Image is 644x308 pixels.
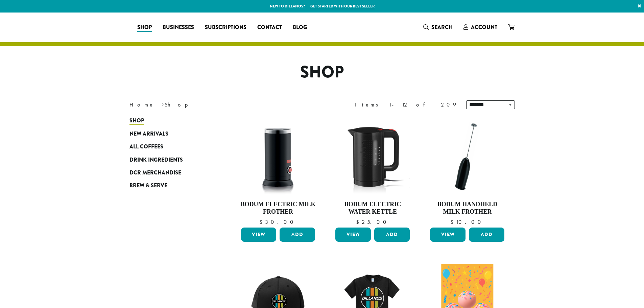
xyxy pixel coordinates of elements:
[129,156,183,164] span: Drink Ingredients
[163,23,194,32] span: Businesses
[430,228,466,242] a: View
[257,23,282,32] span: Contact
[162,98,164,109] span: ›
[129,143,163,151] span: All Coffees
[334,201,411,215] h4: Bodum Electric Water Kettle
[129,179,211,192] a: Brew & Serve
[450,218,456,226] span: $
[129,140,211,153] a: All Coffees
[129,169,181,177] span: DCR Merchandise
[241,228,277,242] a: View
[310,3,375,9] a: Get started with our best seller
[374,228,410,242] button: Add
[293,23,307,32] span: Blog
[239,118,317,225] a: Bodum Electric Milk Frother $30.00
[239,118,317,195] img: DP3954.01-002.png
[428,201,506,215] h4: Bodum Handheld Milk Frother
[129,166,211,179] a: DCR Merchandise
[471,23,497,31] span: Account
[137,23,152,32] span: Shop
[129,101,312,109] nav: Breadcrumb
[129,117,144,125] span: Shop
[132,22,157,33] a: Shop
[129,127,211,140] a: New Arrivals
[355,101,456,109] div: Items 1-12 of 209
[124,63,520,82] h1: Shop
[129,182,167,190] span: Brew & Serve
[129,114,211,127] a: Shop
[418,22,458,33] a: Search
[259,218,296,226] bdi: 30.00
[280,228,315,242] button: Add
[334,118,411,195] img: DP3955.01.png
[129,130,168,138] span: New Arrivals
[259,218,265,226] span: $
[335,228,371,242] a: View
[356,218,362,226] span: $
[450,218,484,226] bdi: 10.00
[356,218,389,226] bdi: 25.00
[129,101,154,108] a: Home
[469,228,504,242] button: Add
[334,118,411,225] a: Bodum Electric Water Kettle $25.00
[239,201,317,215] h4: Bodum Electric Milk Frother
[205,23,246,32] span: Subscriptions
[428,118,506,225] a: Bodum Handheld Milk Frother $10.00
[129,153,211,166] a: Drink Ingredients
[431,23,453,31] span: Search
[428,118,506,195] img: DP3927.01-002.png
